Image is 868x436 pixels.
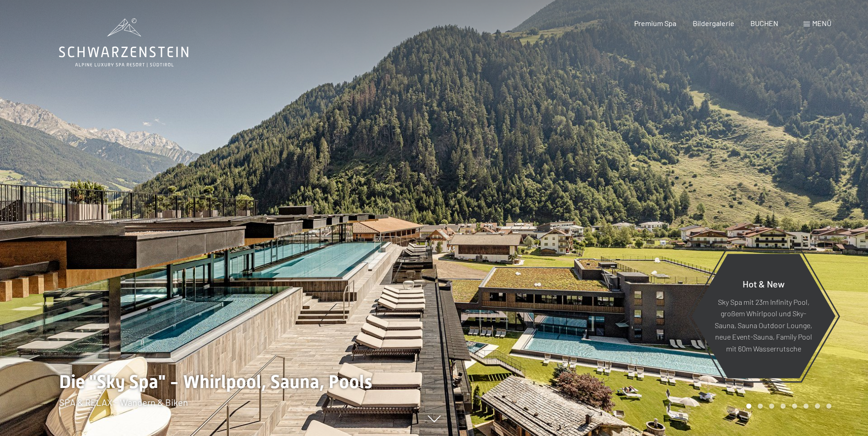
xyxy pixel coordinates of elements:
div: Carousel Page 8 [826,404,831,409]
a: Hot & New Sky Spa mit 23m Infinity Pool, großem Whirlpool und Sky-Sauna, Sauna Outdoor Lounge, ne... [691,253,836,379]
p: Sky Spa mit 23m Infinity Pool, großem Whirlpool und Sky-Sauna, Sauna Outdoor Lounge, neue Event-S... [714,296,813,354]
div: Carousel Page 6 [803,404,809,409]
a: Bildergalerie [693,19,734,27]
div: Carousel Page 4 [781,404,786,409]
div: Carousel Page 1 (Current Slide) [746,404,751,409]
span: Hot & New [743,278,785,289]
div: Carousel Pagination [743,404,831,409]
div: Carousel Page 3 [769,404,774,409]
span: Menü [812,19,831,27]
div: Carousel Page 7 [815,404,820,409]
div: Carousel Page 5 [792,404,797,409]
a: BUCHEN [750,19,778,27]
div: Carousel Page 2 [758,404,763,409]
a: Premium Spa [634,19,676,27]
